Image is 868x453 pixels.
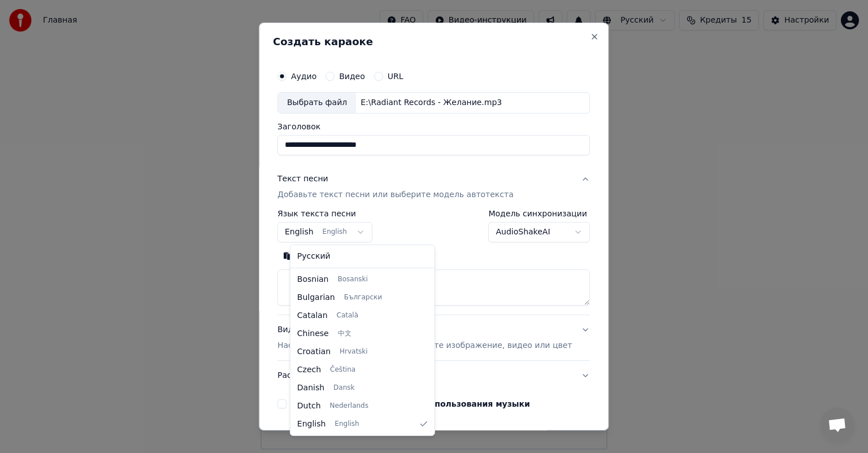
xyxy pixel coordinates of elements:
span: Català [337,311,358,320]
span: Bosnian [297,274,329,285]
span: Čeština [330,365,355,374]
span: Русский [297,251,331,262]
span: English [335,420,359,429]
span: Български [344,293,382,302]
span: Dutch [297,400,321,412]
span: Chinese [297,328,329,339]
span: English [297,419,326,430]
span: Bosanski [337,275,367,284]
span: Catalan [297,310,328,321]
span: Croatian [297,346,331,358]
span: 中文 [338,329,351,338]
span: Danish [297,382,324,394]
span: Czech [297,364,321,376]
span: Nederlands [330,402,368,411]
span: Bulgarian [297,292,335,303]
span: Hrvatski [340,347,368,356]
span: Dansk [333,384,354,393]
